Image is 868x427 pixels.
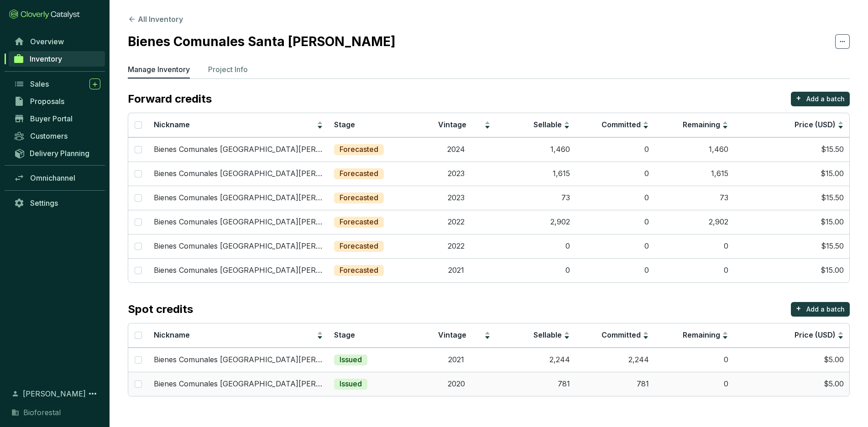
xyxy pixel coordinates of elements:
p: Bienes Comunales [GEOGRAPHIC_DATA][PERSON_NAME]-PR4 [154,217,323,227]
td: 2022 [417,234,496,258]
p: Bienes Comunales [GEOGRAPHIC_DATA][PERSON_NAME]-PR5 [154,145,323,155]
a: Omnichannel [9,170,105,186]
a: Proposals [9,94,105,109]
td: 0 [575,186,655,210]
p: Bienes Comunales [GEOGRAPHIC_DATA][PERSON_NAME]-PR4 [154,193,323,203]
span: Nickname [154,120,190,129]
button: +Add a batch [791,302,850,317]
td: 2021 [417,258,496,282]
td: 781 [496,372,575,396]
a: Buyer Portal [9,111,105,126]
td: 2024 [417,137,496,161]
p: Manage Inventory [128,64,190,75]
td: 73 [654,186,734,210]
th: Stage [329,113,417,137]
span: Sellable [533,330,562,339]
a: Delivery Planning [9,146,105,161]
span: Vintage [438,330,466,339]
p: Forecasted [340,217,378,227]
td: 0 [575,137,655,161]
p: Forecasted [340,169,378,179]
a: Settings [9,195,105,211]
span: Inventory [30,54,62,63]
span: Overview [30,37,64,46]
td: 1,615 [496,161,575,186]
p: Forecasted [340,145,378,155]
p: Issued [340,379,362,389]
td: $15.50 [734,186,849,210]
span: Stage [334,120,355,129]
td: $15.50 [734,137,849,161]
a: Overview [9,34,105,49]
p: Forward credits [128,92,212,106]
td: $15.00 [734,258,849,282]
td: 0 [575,210,655,234]
span: Customers [30,131,68,141]
p: Bienes Comunales [GEOGRAPHIC_DATA][PERSON_NAME]-PR3 [154,241,323,251]
span: [PERSON_NAME] [23,388,86,399]
p: Add a batch [806,94,845,104]
th: Stage [329,323,417,348]
td: 2023 [417,186,496,210]
td: 0 [575,234,655,258]
td: $5.00 [734,372,849,396]
p: Spot credits [128,302,193,317]
p: + [796,92,801,104]
td: $15.00 [734,161,849,186]
td: 781 [575,372,655,396]
td: 2021 [417,348,496,372]
span: Vintage [438,120,466,129]
td: 0 [575,161,655,186]
p: Forecasted [340,266,378,276]
h2: Bienes Comunales Santa [PERSON_NAME] [128,32,396,51]
p: Issued [340,355,362,365]
td: 2022 [417,210,496,234]
a: Inventory [9,51,105,67]
p: Add a batch [806,305,845,314]
button: All Inventory [128,14,183,25]
span: Proposals [30,97,64,106]
span: Price (USD) [795,330,836,339]
td: 73 [496,186,575,210]
span: Remaining [683,330,720,339]
p: Forecasted [340,241,378,251]
a: Customers [9,128,105,144]
td: 0 [654,258,734,282]
p: Bienes Comunales [GEOGRAPHIC_DATA][PERSON_NAME]-PR5 [154,169,323,179]
td: 2023 [417,161,496,186]
td: $15.50 [734,234,849,258]
span: Committed [601,120,641,129]
span: Stage [334,330,355,339]
td: 0 [654,372,734,396]
p: Forecasted [340,193,378,203]
td: $15.00 [734,210,849,234]
button: +Add a batch [791,92,850,106]
td: 0 [575,258,655,282]
td: 2020 [417,372,496,396]
span: Sales [30,79,49,89]
span: Price (USD) [795,120,836,129]
td: 0 [496,234,575,258]
td: 2,244 [496,348,575,372]
span: Settings [30,198,58,208]
p: Project Info [208,64,248,75]
p: Bienes Comunales [GEOGRAPHIC_DATA][PERSON_NAME] [154,355,323,365]
p: Bienes Comunales [GEOGRAPHIC_DATA][PERSON_NAME]-PR3 [154,266,323,276]
p: Bienes Comunales [GEOGRAPHIC_DATA][PERSON_NAME] [154,379,323,389]
span: Remaining [683,120,720,129]
span: Nickname [154,330,190,339]
span: Delivery Planning [30,149,89,158]
td: 2,902 [654,210,734,234]
span: Omnichannel [30,173,75,182]
td: $5.00 [734,348,849,372]
td: 2,244 [575,348,655,372]
td: 0 [654,234,734,258]
a: Sales [9,76,105,92]
td: 1,460 [496,137,575,161]
td: 0 [496,258,575,282]
span: Buyer Portal [30,114,73,123]
p: + [796,302,801,315]
span: Sellable [533,120,562,129]
td: 1,615 [654,161,734,186]
span: Bioforestal [23,407,61,418]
